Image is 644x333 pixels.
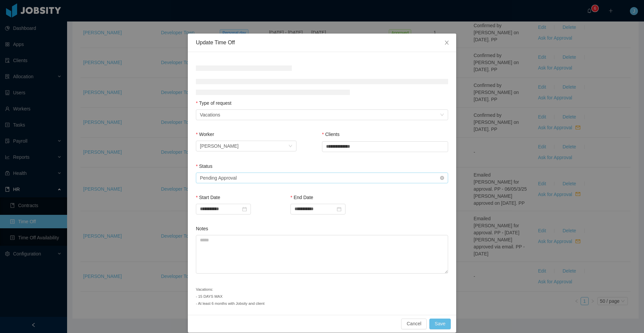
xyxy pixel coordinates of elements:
[444,40,449,45] i: icon: close
[337,207,341,211] i: icon: calendar
[242,207,247,211] i: icon: calendar
[196,100,231,106] label: Type of request
[196,163,212,169] label: Status
[196,39,448,46] div: Update Time Off
[290,195,313,200] label: End Date
[429,319,451,329] button: Save
[440,176,444,180] i: icon: close-circle
[196,132,214,137] label: Worker
[200,141,238,151] div: Pedro Pinheiro
[200,110,220,120] div: Vacations
[200,173,237,183] div: Pending Approval
[322,132,339,137] label: Clients
[401,319,427,329] button: Cancel
[196,235,448,274] textarea: Notes
[196,195,220,200] label: Start Date
[437,34,456,52] button: Close
[196,287,265,305] small: Vacations: - 15 DAYS MAX - At least 6 months with Jobsity and client
[196,226,208,231] label: Notes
